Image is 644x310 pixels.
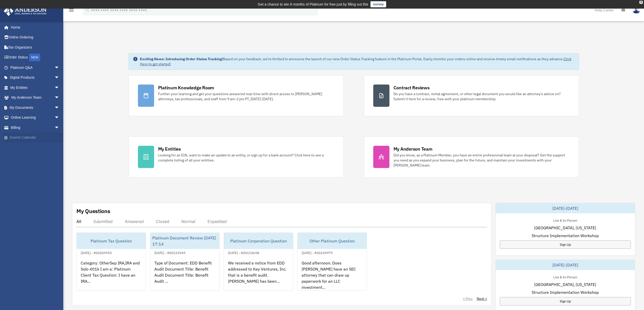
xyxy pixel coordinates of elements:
[364,75,579,116] a: Contract Reviews Do you have a contract, rental agreement, or other legal document you would like...
[29,54,40,61] div: NEW
[150,233,220,291] a: Platinum Document Review [DATE] 17:14[DATE] - #00153949Type of Document: EDD Benefit Audit Docume...
[224,256,293,295] div: We received a notice from EDD addressed to Key Ventures, Inc. that is a benefit audit. [PERSON_NA...
[158,146,181,152] div: My Entities
[156,219,169,224] div: Closed
[158,153,334,163] div: Looking for an EIN, want to make an update to an entity, or sign up for a bank account? Click her...
[549,274,581,279] div: Live & In-Person
[150,250,190,255] div: [DATE] - #00153949
[68,7,74,13] i: menu
[54,122,65,133] span: arrow_drop_down
[4,32,67,43] a: Online Ordering
[393,85,430,91] div: Contract Reviews
[4,22,65,32] a: Home
[158,91,334,101] div: Further your learning and get your questions answered real-time with direct access to [PERSON_NAM...
[77,233,146,249] div: Platinum Tax Question
[4,133,67,143] a: Events Calendar
[364,136,579,177] a: My Anderson Team Did you know, as a Platinum Member, you have an entire professional team at your...
[477,296,487,301] a: Next >
[393,153,570,168] div: Did you know, as a Platinum Member, you have an entire professional team at your disposal? Get th...
[258,1,368,7] div: Get a chance to win 6 months of Platinum for free just by filling out this
[150,256,219,295] div: Type of Document: EDD Benefit Audit Document Title: Benefit Audit Document Title: Benefit Audit ...
[158,85,214,91] div: Platinum Knowledge Room
[54,93,65,103] span: arrow_drop_down
[2,6,48,16] img: Anderson Advisors Platinum Portal
[4,82,67,93] a: My Entitiesarrow_drop_down
[532,289,599,295] span: Structure Implementation Workshop
[140,57,571,66] a: Click Here to get started!
[633,6,640,14] img: User Pic
[4,122,67,133] a: Billingarrow_drop_down
[77,250,116,255] div: [DATE] - #00209955
[68,9,74,13] a: menu
[77,256,146,295] div: Category: OtherSep IRA,IRA and Solo 401k I am a: Platinum Client Tax Question: I have an IRA...
[4,102,67,113] a: My Documentsarrow_drop_down
[4,113,67,123] a: Online Learningarrow_drop_down
[76,207,110,215] div: My Questions
[54,82,65,93] span: arrow_drop_down
[125,219,144,224] div: Answered
[140,56,575,67] div: Based on your feedback, we're thrilled to announce the launch of our new Order Status Tracking fe...
[224,250,263,255] div: [DATE] - #00153698
[496,203,635,213] div: [DATE]-[DATE]
[224,233,293,249] div: Platinum Corporation Question
[298,256,367,295] div: Good afternoon. Does [PERSON_NAME] have an SEC attorney that can draw up paperwork for an LLC inv...
[150,233,219,249] div: Platinum Document Review [DATE] 17:14
[207,219,227,224] div: Expedited
[140,57,223,61] strong: Exciting News: Introducing Order Status Tracking!
[224,233,293,291] a: Platinum Corporation Question[DATE] - #00153698We received a notice from EDD addressed to Key Ven...
[54,63,65,73] span: arrow_drop_down
[298,233,367,249] div: Other Platinum Question
[129,75,344,116] a: Platinum Knowledge Room Further your learning and get your questions answered real-time with dire...
[370,1,386,7] a: survey
[500,297,631,305] a: Sign Up
[393,91,570,101] div: Do you have a contract, rental agreement, or other legal document you would like an attorney's ad...
[639,1,643,4] div: close
[76,219,81,224] div: All
[4,63,67,73] a: Platinum Q&Aarrow_drop_down
[181,219,195,224] div: Normal
[129,136,344,177] a: My Entities Looking for an EIN, want to make an update to an entity, or sign up for a bank accoun...
[534,225,596,231] span: [GEOGRAPHIC_DATA], [US_STATE]
[297,233,367,291] a: Other Platinum Question[DATE] - #00149979Good afternoon. Does [PERSON_NAME] have an SEC attorney ...
[500,240,631,249] a: Sign Up
[4,52,67,63] a: Order StatusNEW
[298,250,337,255] div: [DATE] - #00149979
[4,42,67,52] a: Tax Organizers
[85,7,90,12] i: search
[54,102,65,113] span: arrow_drop_down
[549,217,581,223] div: Live & In-Person
[4,93,67,103] a: My Anderson Teamarrow_drop_down
[76,233,146,291] a: Platinum Tax Question[DATE] - #00209955Category: OtherSep IRA,IRA and Solo 401k I am a: Platinum ...
[4,73,67,83] a: Digital Productsarrow_drop_down
[496,260,635,270] div: [DATE]-[DATE]
[532,233,599,239] span: Structure Implementation Workshop
[54,73,65,83] span: arrow_drop_down
[534,281,596,287] span: [GEOGRAPHIC_DATA], [US_STATE]
[393,146,432,152] div: My Anderson Team
[93,219,113,224] div: Submitted
[54,113,65,123] span: arrow_drop_down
